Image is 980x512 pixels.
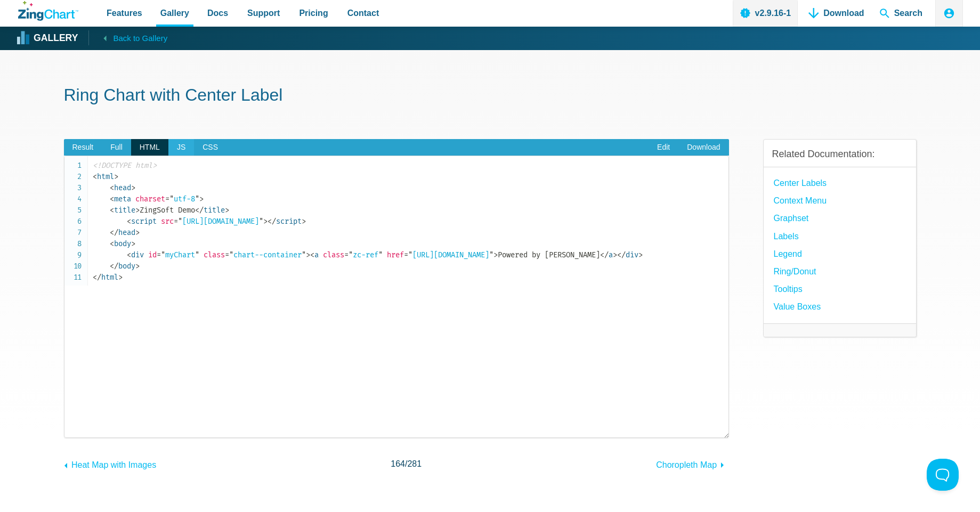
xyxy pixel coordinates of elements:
[493,250,498,259] span: >
[127,217,157,226] span: script
[195,194,199,204] span: "
[387,250,404,259] span: href
[174,217,263,226] span: [URL][DOMAIN_NAME]
[165,194,199,204] span: utf-8
[157,250,199,259] span: myChart
[131,239,135,248] span: >
[678,139,728,156] a: Download
[135,228,140,237] span: >
[93,172,97,181] span: <
[114,172,118,181] span: >
[404,250,493,259] span: [URL][DOMAIN_NAME]
[148,250,157,259] span: id
[18,30,78,46] a: Gallery
[194,139,226,156] span: CSS
[110,239,114,248] span: <
[774,282,803,296] a: Tooltips
[107,6,142,20] span: Features
[110,228,118,237] span: </
[110,206,135,215] span: title
[131,183,135,192] span: >
[323,250,344,259] span: class
[174,217,178,226] span: =
[110,206,114,215] span: <
[774,229,799,243] a: Labels
[64,455,157,472] a: Heat Map with Images
[64,139,102,156] span: Result
[347,6,379,20] span: Contact
[93,273,101,282] span: </
[110,194,114,204] span: <
[344,250,383,259] span: zc-ref
[299,6,328,20] span: Pricing
[178,217,182,226] span: "
[774,193,827,208] a: Context Menu
[310,250,314,259] span: <
[18,1,78,21] a: ZingChart Logo. Click to return to the homepage
[165,194,169,204] span: =
[310,250,319,259] span: a
[302,217,306,226] span: >
[391,457,422,471] span: /
[225,206,229,215] span: >
[600,250,609,259] span: </
[118,273,123,282] span: >
[161,250,165,259] span: "
[199,194,204,204] span: >
[88,30,167,45] a: Back to Gallery
[93,160,728,283] code: ZingSoft Demo Powered by [PERSON_NAME]
[247,6,280,20] span: Support
[656,455,728,472] a: Choropleth Map
[306,250,310,259] span: >
[344,250,349,259] span: =
[263,217,268,226] span: >
[127,250,144,259] span: div
[71,460,156,469] span: Heat Map with Images
[638,250,643,259] span: >
[168,139,194,156] span: JS
[207,6,228,20] span: Docs
[407,459,422,468] span: 281
[229,250,233,259] span: "
[131,139,168,156] span: HTML
[160,6,189,20] span: Gallery
[927,459,959,491] iframe: Toggle Customer Support
[127,250,131,259] span: <
[110,228,135,237] span: head
[268,217,276,226] span: </
[169,194,174,204] span: "
[774,299,821,314] a: Value Boxes
[127,217,131,226] span: <
[135,194,165,204] span: charset
[195,250,199,259] span: "
[93,161,157,170] span: <!DOCTYPE html>
[391,459,405,468] span: 164
[613,250,617,259] span: >
[656,460,717,469] span: Choropleth Map
[617,250,626,259] span: </
[110,262,135,271] span: body
[102,139,131,156] span: Full
[489,250,493,259] span: "
[93,172,114,181] span: html
[157,250,161,259] span: =
[113,31,167,45] span: Back to Gallery
[225,250,306,259] span: chart--container
[404,250,408,259] span: =
[349,250,353,259] span: "
[774,211,809,225] a: Graphset
[195,206,225,215] span: title
[204,250,225,259] span: class
[268,217,302,226] span: script
[772,148,908,160] h3: Related Documentation:
[774,176,827,190] a: Center Labels
[195,206,204,215] span: </
[774,264,816,279] a: Ring/Donut
[135,206,140,215] span: >
[378,250,383,259] span: "
[34,34,78,43] strong: Gallery
[302,250,306,259] span: "
[408,250,412,259] span: "
[64,84,917,108] h1: Ring Chart with Center Label
[135,262,140,271] span: >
